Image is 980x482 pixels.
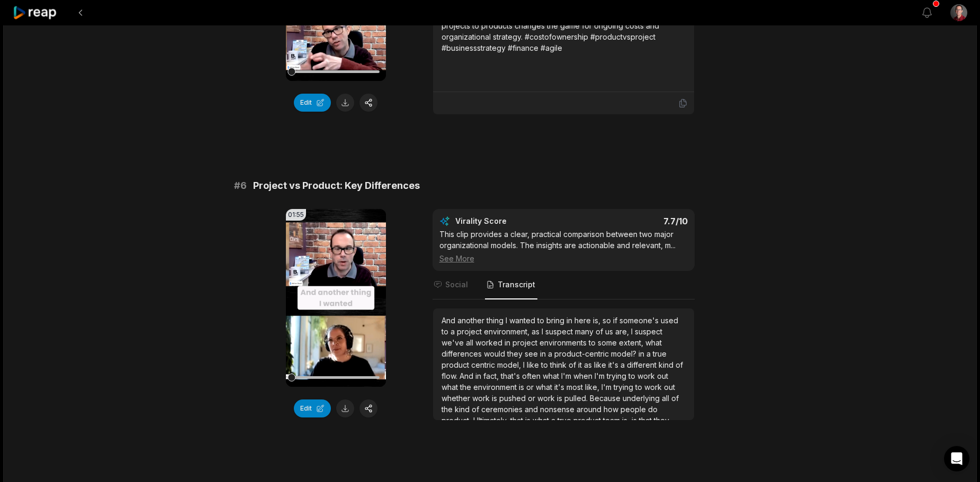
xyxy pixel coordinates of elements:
[471,360,497,369] span: centric
[574,216,688,226] div: 7.7 /10
[564,394,590,403] span: pulled.
[574,316,593,325] span: here
[545,327,575,336] span: suspect
[523,360,527,369] span: I
[671,394,679,403] span: of
[554,349,611,358] span: product-centric
[540,338,589,347] span: environments
[639,416,654,425] span: that
[460,371,475,380] span: And
[676,360,683,369] span: of
[498,279,535,290] span: Transcript
[661,316,678,325] span: used
[234,178,247,193] span: # 6
[575,327,596,336] span: many
[536,383,554,392] span: what
[442,383,460,392] span: what
[611,349,639,358] span: model?
[603,416,622,425] span: team
[445,279,468,290] span: Social
[596,327,605,336] span: of
[513,338,540,347] span: project
[472,405,481,414] span: of
[466,338,475,347] span: all
[594,360,608,369] span: like
[510,416,525,425] span: that
[635,327,662,336] span: suspect
[613,316,619,325] span: if
[604,405,621,414] span: how
[528,394,537,403] span: or
[542,327,545,336] span: I
[657,371,668,380] span: out
[473,416,510,425] span: Ultimately,
[631,327,635,336] span: I
[442,338,466,347] span: we've
[608,360,621,369] span: it's
[558,416,573,425] span: true
[533,416,551,425] span: what
[294,94,331,112] button: Edit
[439,253,688,264] div: See More
[644,383,664,392] span: work
[605,327,615,336] span: us
[635,383,644,392] span: to
[621,360,627,369] span: a
[457,316,487,325] span: another
[509,316,537,325] span: wanted
[492,394,499,403] span: is
[527,360,541,369] span: like
[569,360,578,369] span: of
[457,327,484,336] span: project
[442,316,457,325] span: And
[451,327,457,336] span: a
[551,416,558,425] span: a
[589,338,598,347] span: to
[603,316,613,325] span: so
[567,316,574,325] span: in
[621,405,648,414] span: people
[442,360,471,369] span: product
[628,371,637,380] span: to
[619,316,661,325] span: someone's
[645,338,662,347] span: what
[598,338,619,347] span: some
[567,383,585,392] span: most
[646,349,653,358] span: a
[472,394,492,403] span: work
[554,383,567,392] span: it's
[442,405,455,414] span: the
[601,383,614,392] span: I'm
[475,371,483,380] span: in
[481,405,525,414] span: ceremonies
[541,360,550,369] span: to
[286,209,386,387] video: Your browser does not support mp4 format.
[578,360,584,369] span: it
[537,394,557,403] span: work
[614,383,635,392] span: trying
[505,338,513,347] span: in
[537,316,546,325] span: to
[664,383,675,392] span: out
[540,349,548,358] span: in
[615,327,631,336] span: are,
[607,371,628,380] span: trying
[501,371,522,380] span: that's
[442,9,686,53] div: Why is total cost of ownership so crucial? Explore how shifting from projects to products changes...
[654,416,669,425] span: they
[637,371,657,380] span: work
[487,316,506,325] span: thing
[590,394,623,403] span: Because
[455,216,569,226] div: Virality Score
[548,349,554,358] span: a
[662,394,671,403] span: all
[484,327,532,336] span: environment,
[475,338,505,347] span: worked
[253,178,420,193] span: Project vs Product: Key Differences
[659,360,676,369] span: kind
[497,360,523,369] span: model,
[519,383,526,392] span: is
[540,405,577,414] span: nonsense
[543,371,561,380] span: what
[442,371,460,380] span: flow.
